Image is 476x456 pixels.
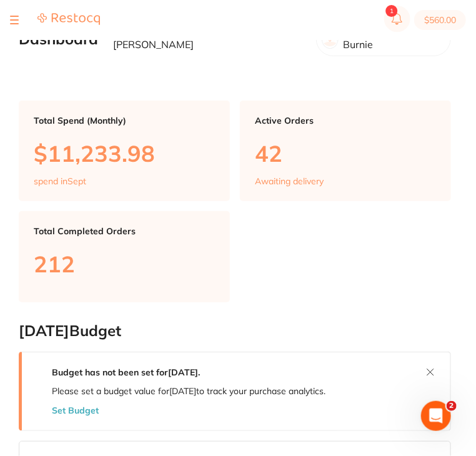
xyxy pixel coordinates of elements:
p: Awaiting delivery [255,176,324,186]
a: Active Orders42Awaiting delivery [240,101,451,202]
p: Total Spend (Monthly) [34,116,215,126]
p: Welcome back, [PERSON_NAME] [PERSON_NAME] [113,27,306,51]
h2: Dashboard [19,31,98,48]
p: 212 [34,251,215,277]
h2: [DATE] Budget [19,322,451,340]
p: spend in Sept [34,176,86,186]
p: 42 [255,141,436,166]
a: Total Completed Orders212 [19,211,230,302]
span: 2 [447,401,457,411]
button: $560.00 [414,10,466,30]
strong: Budget has not been set for [DATE] . [52,367,200,378]
p: North West Dental Burnie [344,27,440,51]
p: $11,233.98 [34,141,215,166]
p: Total Completed Orders [34,226,215,236]
img: Restocq Logo [37,12,100,26]
a: Total Spend (Monthly)$11,233.98spend inSept [19,101,230,202]
button: Set Budget [52,405,99,415]
p: Active Orders [255,116,436,126]
iframe: Intercom live chat [421,401,451,431]
a: Restocq Logo [37,12,100,27]
p: Please set a budget value for [DATE] to track your purchase analytics. [52,386,325,396]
